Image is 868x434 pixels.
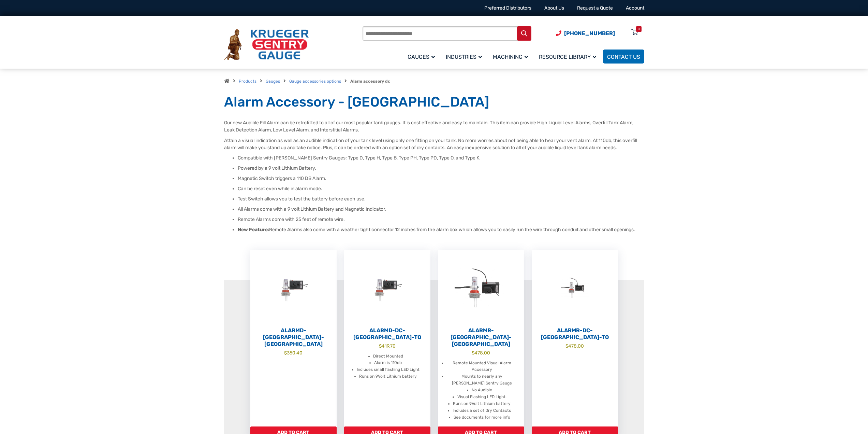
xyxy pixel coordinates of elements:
[457,394,506,401] li: Visual Flashing LED Light.
[442,48,489,65] a: Industries
[238,185,644,192] li: Can be reset even while in alarm mode.
[489,48,535,65] a: Machining
[565,343,584,349] bdi: 478.00
[238,196,644,202] li: Test Switch allows you to test the battery before each use.
[438,327,524,348] h2: AlarmR-[GEOGRAPHIC_DATA]-[GEOGRAPHIC_DATA]
[357,366,420,373] li: Includes small flashing LED Light
[539,54,596,60] span: Resource Library
[374,360,402,366] li: Alarm is 110db
[238,175,644,182] li: Magnetic Switch triggers a 110 DB Alarm.
[344,250,430,325] img: AlarmD-DC-FL-TO
[250,250,337,426] a: AlarmD-[GEOGRAPHIC_DATA]-[GEOGRAPHIC_DATA] $350.40
[344,327,430,341] h2: AlarmD-DC-[GEOGRAPHIC_DATA]-TO
[532,250,618,325] img: AlarmR-DC-FL-TO
[446,373,517,387] li: Mounts to nearly any [PERSON_NAME] Sentry Gauge
[379,343,396,349] bdi: 419.70
[359,373,417,380] li: Runs on 9Volt Lithium battery
[373,353,403,360] li: Direct Mounted
[238,226,644,233] li: Remote Alarms also come with a weather tight connector 12 inches from the alarm box which allows ...
[532,327,618,341] h2: AlarmR-DC-[GEOGRAPHIC_DATA]-TO
[250,327,337,348] h2: AlarmD-[GEOGRAPHIC_DATA]-[GEOGRAPHIC_DATA]
[238,155,644,162] li: Compatible with [PERSON_NAME] Sentry Gauges: Type D, Type H, Type B, Type PH, Type PD, Type O, an...
[626,5,644,11] a: Account
[535,48,603,65] a: Resource Library
[224,137,644,151] p: Attain a visual indication as well as an audible indication of your tank level using only one fit...
[484,5,531,11] a: Preferred Distributors
[289,79,341,84] a: Gauge accessories options
[344,250,430,426] a: AlarmD-DC-[GEOGRAPHIC_DATA]-TO $419.70 Direct Mounted Alarm is 110db Includes small flashing LED ...
[238,227,269,233] strong: New Feature:
[284,350,303,355] bdi: 350.40
[446,54,482,60] span: Industries
[250,250,337,325] img: AlarmD-DC-FL
[472,387,492,394] li: No Audible
[607,54,640,60] span: Contact Us
[565,343,568,349] span: $
[408,54,435,60] span: Gauges
[638,26,640,32] div: 0
[472,350,490,355] bdi: 478.00
[453,401,511,407] li: Runs on 9Volt Lithium battery
[284,350,287,355] span: $
[544,5,564,11] a: About Us
[238,165,644,172] li: Powered by a 9 volt Lithium Battery.
[454,414,510,421] li: See documents for more info
[472,350,474,355] span: $
[564,30,615,37] span: [PHONE_NUMBER]
[532,250,618,426] a: AlarmR-DC-[GEOGRAPHIC_DATA]-TO $478.00
[224,94,644,111] h1: Alarm Accessory - [GEOGRAPHIC_DATA]
[379,343,382,349] span: $
[266,79,280,84] a: Gauges
[577,5,613,11] a: Request a Quote
[438,250,524,426] a: AlarmR-[GEOGRAPHIC_DATA]-[GEOGRAPHIC_DATA] $478.00 Remote Mounted Visual Alarm Accessory Mounts t...
[603,50,644,64] a: Contact Us
[438,250,524,325] img: AlarmR-DC-FL
[239,79,256,84] a: Products
[403,48,442,65] a: Gauges
[238,206,644,213] li: All Alarms come with a 9 volt Lithium Battery and Magnetic Indicator.
[556,29,615,38] a: Phone Number (920) 434-8860
[238,216,644,223] li: Remote Alarms come with 25 feet of remote wire.
[224,119,644,134] p: Our new Audible Fill Alarm can be retrofitted to all of our most popular tank gauges. It is cost ...
[224,29,309,60] img: Krueger Sentry Gauge
[453,407,511,414] li: Includes a set of Dry Contacts
[493,54,528,60] span: Machining
[446,360,517,374] li: Remote Mounted Visual Alarm Accessory
[350,79,390,84] strong: Alarm accessory dc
